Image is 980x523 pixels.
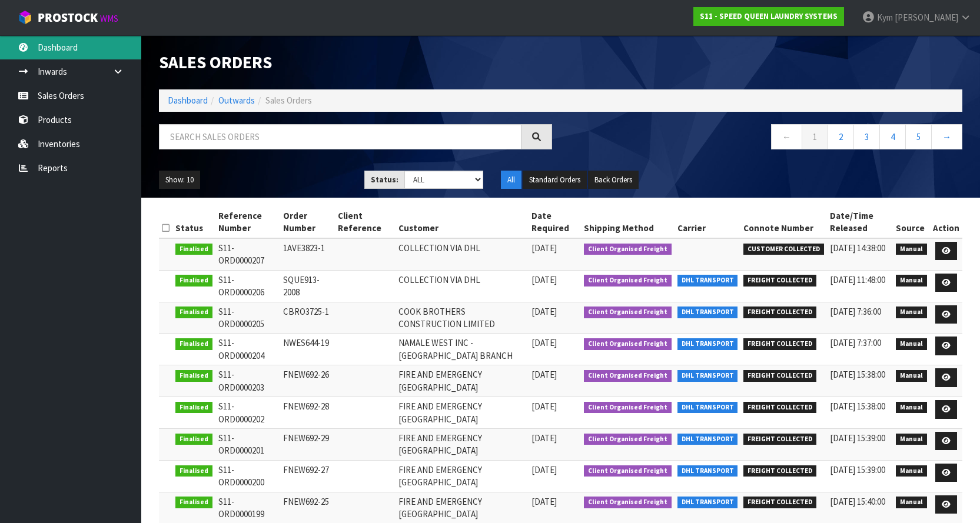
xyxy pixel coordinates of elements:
span: Client Organised Freight [584,465,672,477]
button: Standard Orders [523,171,587,189]
td: S11-ORD0000206 [215,270,281,302]
td: COLLECTION VIA DHL [396,238,528,270]
span: DHL TRANSPORT [677,338,738,350]
span: Manual [896,434,927,445]
span: Manual [896,338,927,350]
span: Finalised [175,402,212,414]
span: [DATE] 11:48:00 [830,274,885,285]
span: [DATE] [531,274,557,285]
span: FREIGHT COLLECTED [743,497,816,508]
span: DHL TRANSPORT [677,434,738,445]
span: [DATE] 14:38:00 [830,242,885,254]
span: Client Organised Freight [584,497,672,508]
th: Status [172,206,215,238]
th: Connote Number [740,206,827,238]
span: DHL TRANSPORT [677,370,738,382]
span: [DATE] 15:39:00 [830,432,885,444]
td: COLLECTION VIA DHL [396,270,528,302]
img: cube-alt.png [18,10,32,25]
th: Order Number [280,206,335,238]
span: [DATE] [531,306,557,317]
a: 5 [905,124,932,149]
a: Outwards [218,95,255,106]
td: FIRE AND EMERGENCY [GEOGRAPHIC_DATA] [396,365,528,397]
td: S11-ORD0000201 [215,428,281,460]
a: → [931,124,962,149]
button: Back Orders [588,171,639,189]
span: ProStock [38,10,98,25]
span: Finalised [175,497,212,508]
span: Client Organised Freight [584,338,672,350]
span: Client Organised Freight [584,307,672,318]
span: DHL TRANSPORT [677,465,738,477]
span: [DATE] [531,496,557,507]
span: Client Organised Freight [584,402,672,414]
span: Client Organised Freight [584,275,672,287]
strong: S11 - SPEED QUEEN LAUNDRY SYSTEMS [700,11,838,21]
th: Action [930,206,962,238]
span: Manual [896,402,927,414]
span: Finalised [175,275,212,287]
small: WMS [100,13,118,24]
span: [DATE] [531,242,557,254]
td: S11-ORD0000205 [215,302,281,334]
th: Date Required [529,206,582,238]
span: Manual [896,370,927,382]
td: FNEW692-29 [280,428,335,460]
th: Reference Number [215,206,281,238]
nav: Page navigation [570,124,963,153]
span: FREIGHT COLLECTED [743,434,816,445]
span: [DATE] 15:38:00 [830,369,885,380]
th: Shipping Method [581,206,675,238]
td: CBRO3725-1 [280,302,335,334]
span: Finalised [175,307,212,318]
td: S11-ORD0000203 [215,365,281,397]
th: Source [893,206,930,238]
span: [DATE] 15:39:00 [830,464,885,475]
button: All [501,171,521,189]
a: 4 [879,124,906,149]
span: DHL TRANSPORT [677,497,738,508]
a: 2 [828,124,854,149]
span: Manual [896,465,927,477]
td: S11-ORD0000200 [215,460,281,492]
th: Customer [396,206,528,238]
td: NAMALE WEST INC - [GEOGRAPHIC_DATA] BRANCH [396,334,528,365]
td: COOK BROTHERS CONSTRUCTION LIMITED [396,302,528,334]
td: FNEW692-28 [280,397,335,429]
button: Show: 10 [159,171,200,189]
td: FIRE AND EMERGENCY [GEOGRAPHIC_DATA] [396,397,528,429]
span: [DATE] [531,369,557,380]
td: FIRE AND EMERGENCY [GEOGRAPHIC_DATA] [396,428,528,460]
span: [DATE] [531,401,557,412]
td: FNEW692-26 [280,365,335,397]
span: Kym [877,12,893,23]
span: Manual [896,307,927,318]
span: Finalised [175,338,212,350]
td: SQUE913-2008 [280,270,335,302]
span: Finalised [175,244,212,255]
span: FREIGHT COLLECTED [743,370,816,382]
th: Carrier [675,206,741,238]
span: [DATE] [531,337,557,348]
th: Client Reference [335,206,396,238]
span: [PERSON_NAME] [895,12,958,23]
span: FREIGHT COLLECTED [743,465,816,477]
span: Sales Orders [265,95,312,106]
span: Client Organised Freight [584,434,672,445]
span: Manual [896,275,927,287]
span: FREIGHT COLLECTED [743,402,816,414]
span: Finalised [175,370,212,382]
a: Dashboard [168,95,208,106]
span: [DATE] [531,464,557,475]
span: Manual [896,497,927,508]
h1: Sales Orders [159,53,552,72]
th: Date/Time Released [827,206,893,238]
strong: Status: [371,175,398,185]
td: S11-ORD0000202 [215,397,281,429]
input: Search sales orders [159,124,521,149]
span: Manual [896,244,927,255]
td: FIRE AND EMERGENCY [GEOGRAPHIC_DATA] [396,460,528,492]
span: DHL TRANSPORT [677,275,738,287]
a: 3 [853,124,880,149]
